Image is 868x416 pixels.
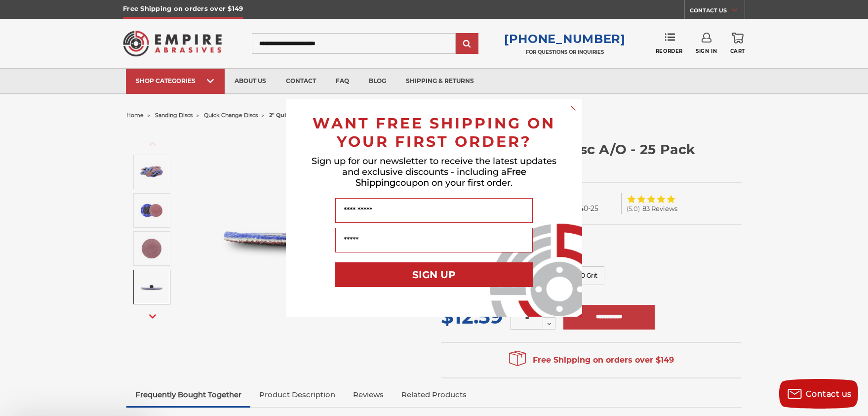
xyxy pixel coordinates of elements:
span: Free Shipping [355,166,526,188]
button: Contact us [779,379,858,409]
button: SIGN UP [335,262,533,287]
span: WANT FREE SHIPPING ON YOUR FIRST ORDER? [313,114,555,151]
span: Sign up for our newsletter to receive the latest updates and exclusive discounts - including a co... [312,156,556,188]
button: Close dialog [568,103,578,113]
span: Contact us [806,389,852,399]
